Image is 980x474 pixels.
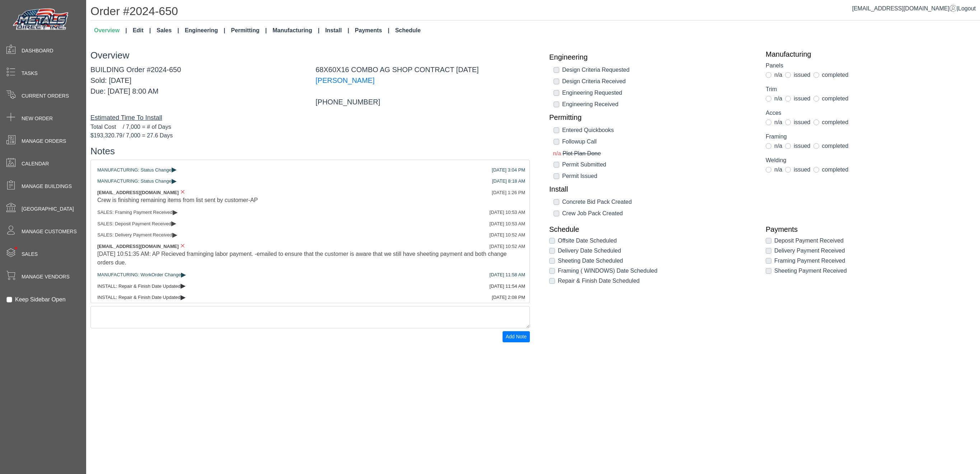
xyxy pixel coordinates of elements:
div: Estimated Time To Install [90,113,530,123]
a: Engineering [549,53,755,61]
div: / 7,000 = 27.6 Days [90,131,530,140]
a: Manufacturing [766,50,971,58]
label: Deposit Payment Received [774,236,844,245]
div: [DATE] 1:26 PM [492,189,525,196]
label: Offsite Date Scheduled [558,236,617,245]
span: [EMAIL_ADDRESS][DOMAIN_NAME] [97,244,179,249]
span: ▸ [172,232,177,237]
div: [DATE] 11:54 AM [490,283,525,290]
span: Current Orders [22,92,69,100]
a: Edit [130,23,154,38]
a: Install [549,185,755,193]
div: [DATE] 10:51:35 AM: AP Recieved framinging labor payment. -emailed to ensure that the customer is... [97,250,523,267]
div: / 7,000 = # of Days [90,123,530,131]
button: Add Note [503,331,530,342]
a: Permitting [549,113,755,122]
label: Framing ( WINDOWS) Date Scheduled [558,267,657,275]
label: Keep Sidebar Open [15,295,66,304]
span: Manage Vendors [22,273,70,281]
div: SALES: Delivery Payment Received [97,231,523,239]
span: Manage Orders [22,137,66,145]
div: INSTALL: Repair & Finish Date Updated [97,294,523,301]
a: Schedule [392,23,424,38]
span: Tasks [22,70,38,77]
div: | [852,4,976,13]
span: ▸ [172,178,177,183]
a: [PERSON_NAME] [316,76,374,84]
span: $193,320.79 [90,131,123,140]
div: INSTALL: Repair & Finish Date Updated [97,283,523,290]
div: 68X60X16 COMBO AG SHOP CONTRACT [DATE] [PHONE_NUMBER] [310,64,535,107]
div: MANUFACTURING: WorkOrder Change [97,271,523,278]
a: Payments [766,225,971,234]
label: Framing Payment Received [774,257,845,265]
span: • [7,236,25,260]
span: Manage Customers [22,228,77,235]
div: [DATE] 8:18 AM [492,178,525,185]
span: ▸ [181,283,186,288]
span: ▸ [171,221,176,225]
label: Delivery Payment Received [774,247,845,255]
span: Sales [22,250,38,258]
div: [DATE] 10:52 AM [490,231,525,239]
div: [DATE] 11:58 AM [490,271,525,278]
span: New Order [22,115,53,122]
span: [EMAIL_ADDRESS][DOMAIN_NAME] [97,190,179,195]
span: Add Note [506,334,527,339]
span: Dashboard [22,47,53,55]
span: Manage Buildings [22,183,72,190]
span: Logout [958,5,976,11]
span: ▸ [172,167,177,172]
a: Schedule [549,225,755,234]
h3: Overview [90,50,530,61]
div: [DATE] 2:08 PM [492,294,525,301]
span: ▸ [181,295,186,299]
a: Manufacturing [270,23,322,38]
label: Repair & Finish Date Scheduled [558,277,640,285]
span: Total Cost [90,123,123,131]
div: MANUFACTURING: Status Change [97,178,523,185]
label: Sheeting Payment Received [774,267,847,275]
label: Sheeting Date Scheduled [558,257,623,265]
h1: Order #2024-650 [90,4,980,20]
a: Engineering [182,23,228,38]
a: Sales [154,23,182,38]
span: Calendar [22,160,49,168]
div: Crew is finishing remaining items from list sent by customer-AP [97,196,523,205]
img: Metals Direct Inc Logo [11,6,72,33]
div: MANUFACTURING: Status Change [97,166,523,174]
h3: Notes [90,146,530,157]
a: Overview [91,23,130,38]
a: Permitting [228,23,270,38]
a: Install [322,23,352,38]
a: [EMAIL_ADDRESS][DOMAIN_NAME] [852,5,957,11]
div: SALES: Framing Payment Received [97,209,523,216]
a: Payments [352,23,392,38]
span: [GEOGRAPHIC_DATA] [22,205,74,213]
span: ▸ [173,210,178,214]
div: SALES: Deposit Payment Received [97,220,523,227]
div: [DATE] 10:52 AM [490,243,525,250]
div: [DATE] 10:53 AM [490,209,525,216]
div: BUILDING Order #2024-650 Sold: [DATE] Due: [DATE] 8:00 AM [85,64,310,107]
div: [DATE] 3:04 PM [492,166,525,174]
span: ▸ [181,272,186,277]
label: Delivery Date Scheduled [558,247,621,255]
div: [DATE] 10:53 AM [490,220,525,227]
